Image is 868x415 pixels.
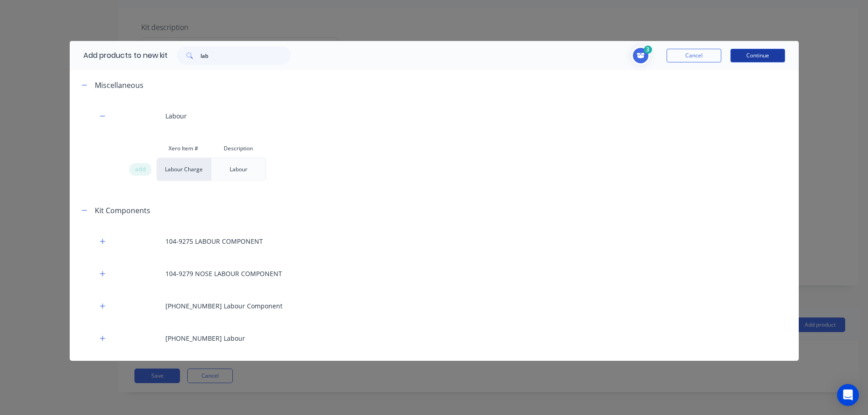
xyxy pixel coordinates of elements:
div: Labour [70,100,799,132]
div: 104-9279 NOSE LABOUR COMPONENT [70,257,799,290]
div: [PHONE_NUMBER] Labour [70,322,799,354]
button: Cancel [667,49,721,62]
span: 3 [644,46,652,54]
div: Description [211,139,267,158]
div: 104-9275 LABOUR COMPONENT [70,225,799,257]
div: Open Intercom Messenger [837,384,859,406]
div: Labour [222,158,255,181]
div: Labour Charge [156,158,211,181]
span: add [135,165,146,174]
button: Toggle cart dropdown [632,46,653,65]
button: Continue [730,49,785,62]
div: Kit Components [95,205,150,216]
input: Search... [200,46,291,65]
div: Miscellaneous [95,80,144,91]
div: Add products to new kit [70,41,168,70]
div: [PHONE_NUMBER] Labour Component [70,290,799,322]
div: 8E8415 LABOUR COMPONENT [70,354,799,387]
div: add [129,163,151,176]
div: Xero Item # [156,139,211,158]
